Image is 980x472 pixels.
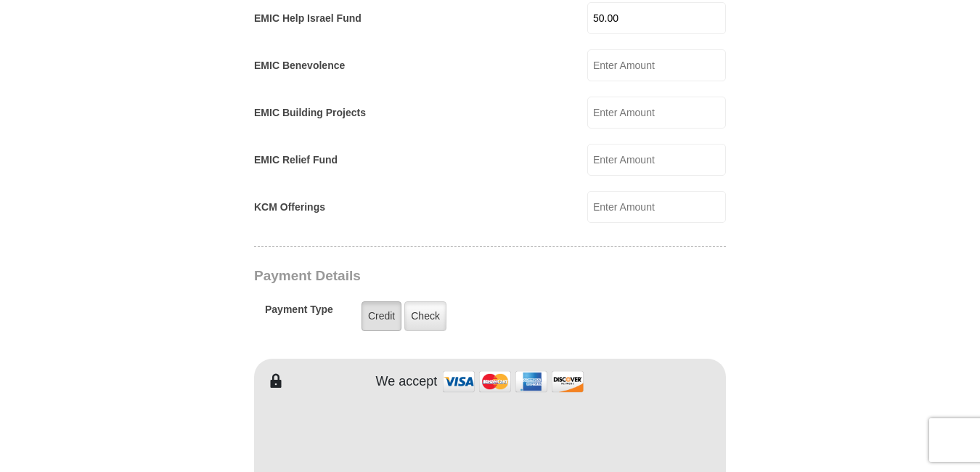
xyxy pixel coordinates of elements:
[265,304,333,323] h5: Payment Type
[254,105,366,121] label: EMIC Building Projects
[404,301,446,331] label: Check
[587,49,726,81] input: Enter Amount
[254,152,338,168] label: EMIC Relief Fund
[254,58,345,73] label: EMIC Benevolence
[587,144,726,176] input: Enter Amount
[362,301,401,331] label: Credit
[587,2,726,34] input: Enter Amount
[254,200,325,215] label: KCM Offerings
[254,11,362,26] label: EMIC Help Israel Fund
[587,191,726,223] input: Enter Amount
[376,374,438,390] h4: We accept
[254,268,624,285] h3: Payment Details
[587,97,726,129] input: Enter Amount
[441,366,586,397] img: credit cards accepted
